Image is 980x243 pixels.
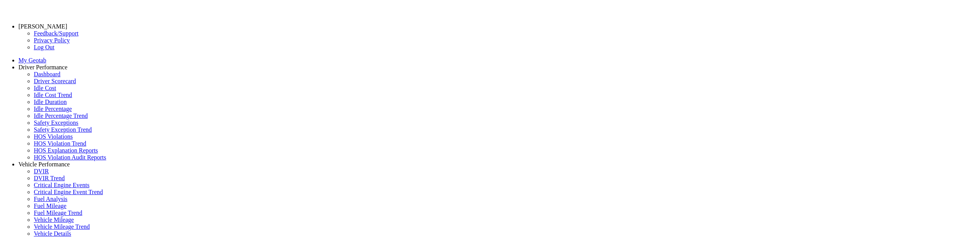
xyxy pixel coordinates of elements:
a: HOS Violation Trend [34,140,86,147]
a: Fuel Mileage Trend [34,209,82,216]
a: Safety Exception Trend [34,126,92,133]
a: Driver Performance [18,64,68,70]
a: DVIR [34,168,49,174]
a: [PERSON_NAME] [18,23,67,30]
a: Log Out [34,44,55,50]
a: Idle Duration [34,99,67,105]
a: Idle Cost Trend [34,92,72,98]
a: Dashboard [34,71,60,77]
a: Idle Percentage Trend [34,112,88,119]
a: Vehicle Performance [18,161,70,168]
a: Privacy Policy [34,37,70,44]
a: Vehicle Details [34,230,71,237]
a: Critical Engine Events [34,182,89,188]
a: Feedback/Support [34,30,78,37]
a: Driver Scorecard [34,78,76,84]
a: HOS Explanation Reports [34,147,98,154]
a: Fuel Analysis [34,196,68,202]
a: Fuel Mileage [34,203,66,209]
a: Idle Percentage [34,106,72,112]
a: My Geotab [18,57,46,64]
a: Critical Engine Event Trend [34,189,103,195]
a: Idle Cost [34,85,56,91]
a: Vehicle Mileage Trend [34,223,90,230]
a: Safety Exceptions [34,119,78,126]
a: DVIR Trend [34,175,65,181]
a: HOS Violation Audit Reports [34,154,106,161]
a: Vehicle Mileage [34,216,74,223]
a: HOS Violations [34,133,73,140]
